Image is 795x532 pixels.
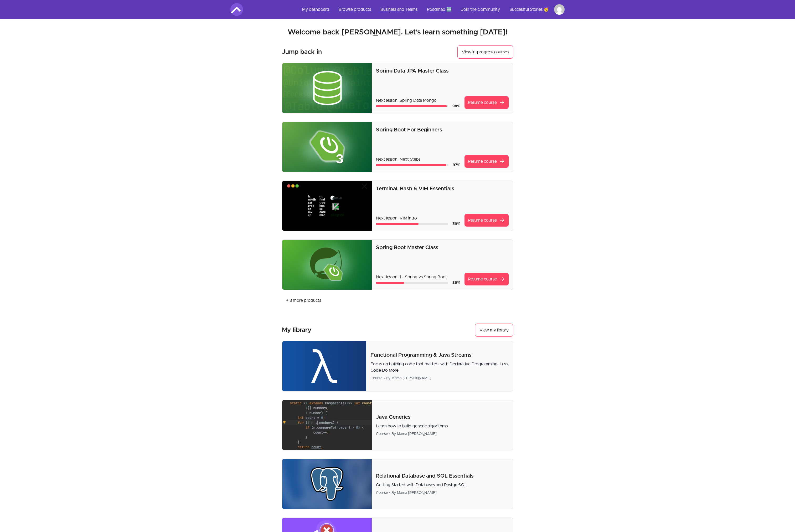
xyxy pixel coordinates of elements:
[452,222,460,226] span: 59 %
[282,326,311,334] h3: My library
[376,282,448,284] div: Course progress
[376,67,509,75] p: Spring Data JPA Master Class
[376,105,448,107] div: Course progress
[453,163,460,167] span: 97 %
[282,400,372,450] img: Product image for Java Generics
[464,96,509,109] a: Resume coursearrow_forward
[376,274,460,280] p: Next lesson: 1 - Spring vs Spring Boot
[499,276,505,282] span: arrow_forward
[282,400,513,450] a: Product image for Java GenericsJava GenericsLearn how to build generic algorithmsCourse • By Mama...
[370,351,509,359] p: Functional Programming & Java Streams
[505,3,553,16] a: Successful Stories 🥳
[423,3,456,16] a: Roadmap 🆕
[376,97,460,104] p: Next lesson: Spring Data Mongo
[376,472,509,480] p: Relational Database and SQL Essentials
[230,28,565,37] h2: Welcome back [PERSON_NAME]. Let's learn something [DATE]!
[376,490,509,495] div: Course • By Mama [PERSON_NAME]
[452,104,460,108] span: 98 %
[376,244,509,251] p: Spring Boot Master Class
[457,45,513,59] a: View in-progress courses
[452,281,460,285] span: 39 %
[376,126,509,134] p: Spring Boot For Beginners
[376,164,448,166] div: Course progress
[334,3,375,16] a: Browse products
[499,99,505,106] span: arrow_forward
[376,413,509,421] p: Java Generics
[499,217,505,223] span: arrow_forward
[282,63,372,113] img: Product image for Spring Data JPA Master Class
[282,341,513,391] a: Product image for Functional Programming & Java Streams Functional Programming & Java StreamsFocu...
[282,459,513,509] a: Product image for Relational Database and SQL EssentialsRelational Database and SQL EssentialsGet...
[282,181,372,231] img: Product image for Terminal, Bash & VIM Essentials
[376,423,509,429] p: Learn how to build generic algorithms
[282,341,366,391] img: Product image for Functional Programming & Java Streams
[464,273,509,285] a: Resume coursearrow_forward
[282,294,325,307] a: + 3 more products
[376,215,460,221] p: Next lesson: VIM intro
[499,158,505,165] span: arrow_forward
[370,361,509,374] p: Focus on building code that matters with Declarative Programming. Less Code Do More
[376,156,460,162] p: Next lesson: Next Steps
[298,3,333,16] a: My dashboard
[282,48,322,56] h3: Jump back in
[554,4,565,15] img: Profile image for Suad Harcevic
[376,431,509,437] div: Course • By Mama [PERSON_NAME]
[464,155,509,168] a: Resume coursearrow_forward
[376,482,509,488] p: Getting Started with Databases and PostgreSQL
[230,3,243,16] img: Amigoscode logo
[457,3,504,16] a: Join the Community
[282,122,372,172] img: Product image for Spring Boot For Beginners
[464,214,509,227] a: Resume coursearrow_forward
[282,459,372,509] img: Product image for Relational Database and SQL Essentials
[298,3,565,16] nav: Main
[376,223,448,225] div: Course progress
[370,376,509,381] div: Course • By Mama [PERSON_NAME]
[376,185,509,192] p: Terminal, Bash & VIM Essentials
[376,3,422,16] a: Business and Teams
[282,240,372,290] img: Product image for Spring Boot Master Class
[475,324,513,337] a: View my library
